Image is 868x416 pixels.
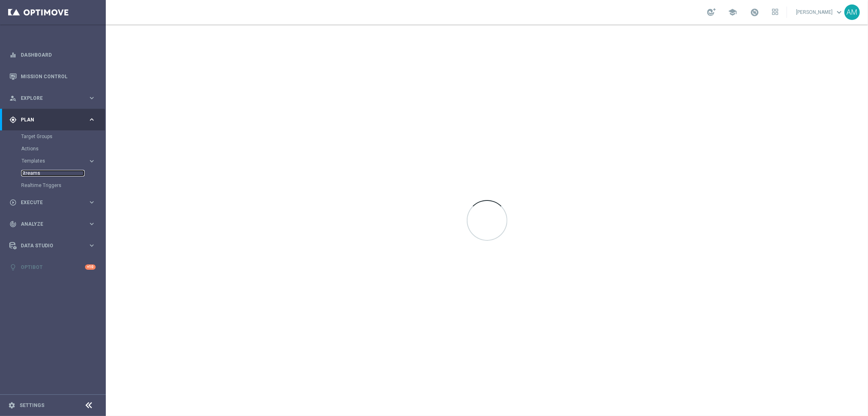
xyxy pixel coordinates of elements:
[88,198,96,206] i: keyboard_arrow_right
[21,243,88,248] span: Data Studio
[21,182,85,189] a: Realtime Triggers
[21,179,105,191] div: Realtime Triggers
[9,52,96,58] button: equalizer Dashboard
[21,44,96,66] a: Dashboard
[9,220,17,228] i: track_changes
[9,242,88,249] div: Data Studio
[21,96,88,101] span: Explore
[9,117,96,123] button: gps_fixed Plan keyboard_arrow_right
[88,116,96,123] i: keyboard_arrow_right
[22,158,80,163] span: Templates
[9,264,17,271] i: lightbulb
[9,95,88,102] div: Explore
[20,403,44,408] a: Settings
[21,256,85,278] a: Optibot
[88,157,96,165] i: keyboard_arrow_right
[21,133,85,140] a: Target Groups
[9,256,96,278] div: Optibot
[88,220,96,228] i: keyboard_arrow_right
[21,200,88,205] span: Execute
[728,8,737,17] span: school
[9,116,17,123] i: gps_fixed
[21,117,88,122] span: Plan
[9,264,96,271] button: lightbulb Optibot +10
[9,44,96,66] div: Dashboard
[844,4,860,20] div: AM
[21,222,88,227] span: Analyze
[9,95,17,102] i: person_search
[21,158,96,164] button: Templates keyboard_arrow_right
[21,167,105,179] div: Streams
[9,73,96,80] button: Mission Control
[9,221,96,227] button: track_changes Analyze keyboard_arrow_right
[9,51,17,59] i: equalizer
[85,264,96,270] div: +10
[21,145,85,152] a: Actions
[21,143,105,155] div: Actions
[9,199,88,206] div: Execute
[9,199,96,206] button: play_circle_outline Execute keyboard_arrow_right
[21,130,105,143] div: Target Groups
[835,8,844,17] span: keyboard_arrow_down
[9,242,96,249] button: Data Studio keyboard_arrow_right
[9,95,96,101] button: person_search Explore keyboard_arrow_right
[9,199,17,206] i: play_circle_outline
[21,155,105,167] div: Templates
[22,158,88,163] div: Templates
[795,6,844,18] a: [PERSON_NAME]keyboard_arrow_down
[21,66,96,87] a: Mission Control
[9,66,96,87] div: Mission Control
[88,242,96,249] i: keyboard_arrow_right
[9,220,88,228] div: Analyze
[9,116,88,123] div: Plan
[21,170,85,176] a: Streams
[88,94,96,102] i: keyboard_arrow_right
[8,402,15,409] i: settings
